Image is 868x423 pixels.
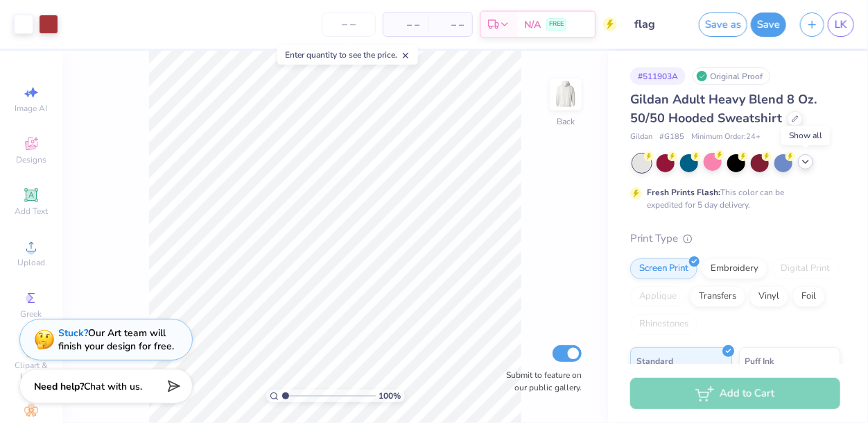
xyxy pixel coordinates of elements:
div: Embroidery [702,258,767,279]
button: Save [751,13,786,37]
span: Upload [17,257,45,268]
strong: Need help? [34,380,84,393]
div: Enter quantity to see the price. [277,45,418,65]
span: Chat with us. [84,380,142,393]
div: Show all [781,126,830,145]
img: Back [552,81,580,108]
span: Designs [16,154,46,165]
span: Clipart & logos [7,360,55,382]
div: Our Art team will finish your design for free. [58,326,174,353]
div: This color can be expedited for 5 day delivery. [647,186,817,211]
label: Submit to feature on our public gallery. [498,369,582,394]
span: # G185 [659,131,684,143]
div: Transfers [690,286,745,307]
span: Gildan [630,131,652,143]
span: Greek [21,308,42,320]
div: Applique [630,286,686,307]
div: Vinyl [749,286,788,307]
span: Standard [636,354,673,368]
div: # 511903A [630,67,686,85]
span: Minimum Order: 24 + [691,131,761,143]
span: FREE [549,19,564,29]
div: Screen Print [630,258,697,279]
span: LK [835,17,847,33]
div: Foil [792,286,825,307]
strong: Stuck? [58,326,88,340]
div: Original Proof [693,67,770,85]
span: Puff Ink [745,354,774,368]
div: Back [557,115,575,128]
span: – – [436,17,464,32]
span: – – [392,17,419,32]
input: – – [322,12,376,37]
span: Image AI [15,103,48,114]
a: LK [828,13,854,37]
div: Print Type [630,231,840,247]
span: N/A [524,17,541,32]
div: Digital Print [772,258,839,279]
span: Gildan Adult Heavy Blend 8 Oz. 50/50 Hooded Sweatshirt [630,91,817,126]
span: Add Text [15,206,48,217]
div: Rhinestones [630,314,697,335]
input: Untitled Design [624,10,692,38]
span: 100 % [379,390,401,402]
button: Save as [699,13,747,37]
strong: Fresh Prints Flash: [647,187,720,198]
